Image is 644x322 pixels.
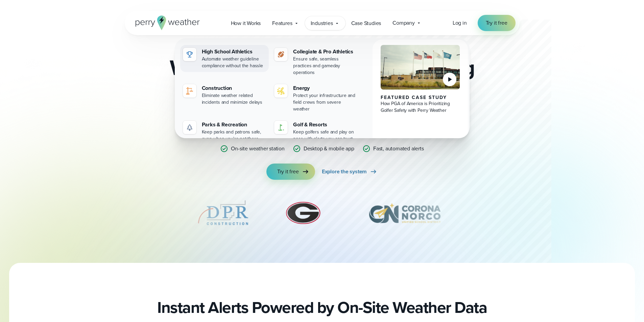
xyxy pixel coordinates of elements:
[202,92,266,106] div: Eliminate weather related incidents and minimize delays
[322,164,378,180] a: Explore the system
[381,100,460,114] div: How PGA of America is Prioritizing Golfer Safety with Perry Weather
[453,19,467,27] a: Log in
[381,95,460,100] div: Featured Case Study
[202,48,266,56] div: High School Athletics
[196,196,250,230] img: DPR-Construction.svg
[373,145,424,153] p: Fast, automated alerts
[283,196,324,230] img: University-of-Georgia.svg
[373,40,468,150] a: PGA of America, Frisco Campus Featured Case Study How PGA of America is Prioritizing Golfer Safet...
[293,129,358,142] div: Keep golfers safe and play on pace with alerts you can trust
[196,196,250,230] div: 5 of 12
[277,50,285,58] img: proathletics-icon@2x-1.svg
[110,196,164,230] img: PGA.svg
[381,45,460,90] img: PGA of America, Frisco Campus
[271,118,360,145] a: Golf & Resorts Keep golfers safe and play on pace with alerts you can trust
[311,19,333,27] span: Industries
[271,81,360,115] a: Energy Protect your infrastructure and field crews from severe weather
[485,196,581,230] img: Schaumburg-Park-District-1.svg
[392,19,415,27] span: Company
[231,145,284,153] p: On-site weather station
[357,196,453,230] img: Corona-Norco-Unified-School-District.svg
[225,16,267,30] a: How it Works
[478,15,516,31] a: Try it free
[293,84,358,92] div: Energy
[293,121,358,129] div: Golf & Resorts
[266,164,315,180] a: Try it free
[357,196,453,230] div: 7 of 12
[322,168,367,176] span: Explore the system
[345,16,387,30] a: Case Studies
[202,84,266,92] div: Construction
[202,121,266,129] div: Parks & Recreation
[277,87,285,95] img: energy-icon@2x-1.svg
[272,19,292,27] span: Features
[159,196,486,233] div: slideshow
[293,56,358,76] div: Ensure safe, seamless practices and gameday operations
[180,118,269,145] a: Parks & Recreation Keep parks and patrons safe, even when you're not there
[485,196,581,230] div: 8 of 12
[157,298,487,317] h2: Instant Alerts Powered by On-Site Weather Data
[231,19,261,27] span: How it Works
[271,45,360,79] a: Collegiate & Pro Athletics Ensure safe, seamless practices and gameday operations
[180,81,269,108] a: Construction Eliminate weather related incidents and minimize delays
[277,123,285,131] img: golf-iconV2.svg
[277,168,299,176] span: Try it free
[110,196,164,230] div: 4 of 12
[186,123,194,131] img: parks-icon-grey.svg
[283,196,324,230] div: 6 of 12
[159,57,486,100] h2: Weather Monitoring and Alerting System
[304,145,354,153] p: Desktop & mobile app
[202,56,266,69] div: Automate weather guideline compliance without the hassle
[180,45,269,72] a: High School Athletics Automate weather guideline compliance without the hassle
[186,87,194,95] img: noun-crane-7630938-1@2x.svg
[351,19,381,27] span: Case Studies
[293,92,358,113] div: Protect your infrastructure and field crews from severe weather
[293,48,358,56] div: Collegiate & Pro Athletics
[186,50,194,58] img: highschool-icon.svg
[202,129,266,142] div: Keep parks and patrons safe, even when you're not there
[486,19,507,27] span: Try it free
